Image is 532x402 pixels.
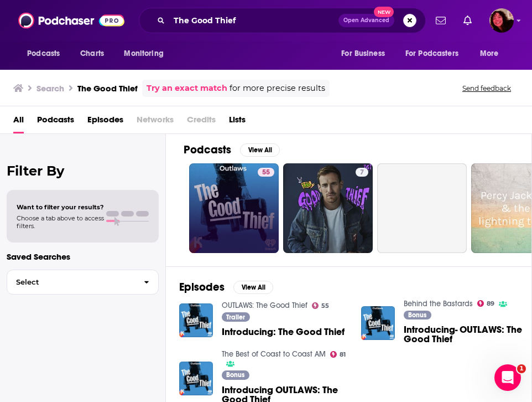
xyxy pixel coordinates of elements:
[489,8,514,33] button: Show profile menu
[517,364,526,373] span: 1
[312,302,330,309] a: 55
[226,372,244,378] span: Bonus
[7,279,135,286] span: Select
[179,280,225,294] h2: Episodes
[87,111,123,133] a: Episodes
[374,7,394,17] span: New
[222,349,326,359] a: The Best of Coast to Coast AM
[408,312,426,318] span: Bonus
[459,11,476,30] a: Show notifications dropdown
[19,43,74,64] button: open menu
[80,46,104,61] span: Charts
[343,18,389,23] span: Open Advanced
[356,168,368,177] a: 7
[494,364,521,391] iframe: Intercom live chat
[341,46,385,61] span: For Business
[404,325,530,344] a: Introducing- OUTLAWS: The Good Thief
[18,10,124,31] img: Podchaser - Follow, Share and Rate Podcasts
[489,8,514,33] img: User Profile
[222,301,307,310] a: OUTLAWS: The Good Thief
[459,84,514,93] button: Send feedback
[240,143,280,157] button: View All
[37,111,74,133] a: Podcasts
[472,43,513,64] button: open menu
[169,12,338,29] input: Search podcasts, credits, & more...
[17,203,104,211] span: Want to filter your results?
[283,163,373,253] a: 7
[73,43,111,64] a: Charts
[230,82,325,95] span: for more precise results
[179,280,273,294] a: EpisodesView All
[179,362,213,395] img: Introducing OUTLAWS: The Good Thief
[330,351,346,358] a: 81
[229,111,246,133] a: Lists
[361,306,395,340] img: Introducing- OUTLAWS: The Good Thief
[77,83,138,94] h3: The Good Thief
[405,46,458,61] span: For Podcasters
[184,143,231,157] h2: Podcasts
[480,46,499,61] span: More
[187,111,216,133] span: Credits
[13,111,24,133] a: All
[7,163,159,179] h2: Filter By
[333,43,399,64] button: open menu
[321,303,329,308] span: 55
[258,168,274,177] a: 55
[36,83,64,94] h3: Search
[226,314,245,321] span: Trailer
[139,8,426,33] div: Search podcasts, credits, & more...
[477,300,495,307] a: 89
[222,327,345,337] a: Introducing: The Good Thief
[27,46,60,61] span: Podcasts
[7,251,159,262] p: Saved Searches
[398,43,474,64] button: open menu
[17,214,104,230] span: Choose a tab above to access filters.
[338,14,394,27] button: Open AdvancedNew
[404,299,473,308] a: Behind the Bastards
[147,82,227,95] a: Try an exact match
[179,303,213,337] img: Introducing: The Good Thief
[124,46,163,61] span: Monitoring
[137,111,174,133] span: Networks
[340,352,346,357] span: 81
[184,143,280,157] a: PodcastsView All
[116,43,178,64] button: open menu
[189,163,279,253] a: 55
[262,167,270,178] span: 55
[7,270,159,295] button: Select
[360,167,364,178] span: 7
[487,301,494,306] span: 89
[431,11,450,30] a: Show notifications dropdown
[489,8,514,33] span: Logged in as Kathryn-Musilek
[233,281,273,294] button: View All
